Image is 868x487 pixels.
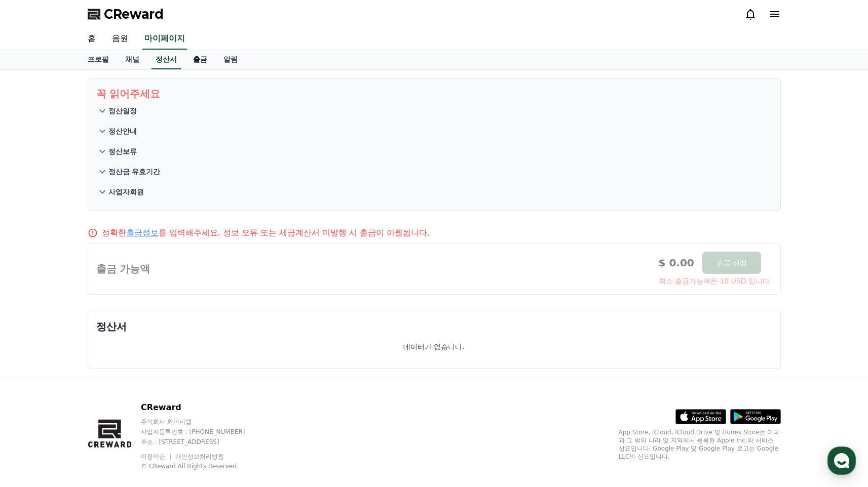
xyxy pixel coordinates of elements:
p: 데이터가 없습니다. [403,342,465,352]
a: CReward [88,6,164,22]
p: 주식회사 와이피랩 [141,418,265,426]
button: 정산안내 [96,121,772,141]
p: 정산서 [96,319,772,334]
p: 사업자등록번호 : [PHONE_NUMBER] [141,428,265,436]
a: 음원 [104,28,136,50]
a: 출금정보 [126,228,159,237]
button: 정산일정 [96,101,772,121]
p: 정산보류 [108,146,137,156]
p: CReward [141,401,265,414]
button: 사업자회원 [96,182,772,202]
button: 정산보류 [96,141,772,161]
p: 정확한 를 입력해주세요. 정보 오류 또는 세금계산서 미발행 시 출금이 이월됩니다. [102,227,430,239]
p: 정산금 유효기간 [108,167,161,177]
a: 마이페이지 [142,28,187,50]
p: 주소 : [STREET_ADDRESS] [141,438,265,446]
button: 정산금 유효기간 [96,161,772,182]
p: 정산일정 [108,106,137,116]
a: 설정 [131,321,195,346]
span: 홈 [32,336,38,344]
p: 꼭 읽어주세요 [96,87,772,101]
a: 채널 [117,50,147,69]
a: 홈 [3,321,67,346]
p: © CReward All Rights Reserved. [141,462,265,470]
a: 프로필 [80,50,117,69]
a: 정산서 [152,50,181,69]
p: 정산안내 [108,126,137,136]
span: 대화 [93,337,105,345]
p: 사업자회원 [108,187,144,197]
a: 홈 [80,28,104,50]
a: 출금 [185,50,215,69]
a: 알림 [215,50,246,69]
a: 대화 [67,321,131,346]
a: 개인정보처리방침 [175,453,224,460]
p: App Store, iCloud, iCloud Drive 및 iTunes Store는 미국과 그 밖의 나라 및 지역에서 등록된 Apple Inc.의 서비스 상표입니다. Goo... [619,428,781,461]
span: 설정 [157,336,169,344]
a: 이용약관 [141,453,173,460]
span: CReward [104,6,164,22]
